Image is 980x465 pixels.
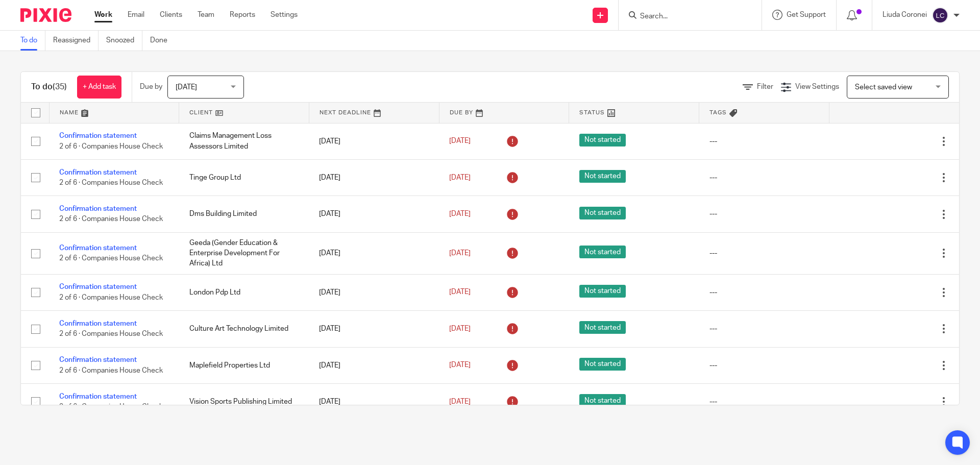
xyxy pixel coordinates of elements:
[53,31,99,51] a: Reassigned
[59,205,137,212] a: Confirmation statement
[309,196,439,232] td: [DATE]
[709,360,819,371] div: ---
[855,84,912,91] span: Select saved view
[59,244,137,252] a: Confirmation statement
[449,138,471,145] span: [DATE]
[757,83,773,90] span: Filter
[59,179,163,186] span: 2 of 6 · Companies House Check
[579,207,626,219] span: Not started
[579,134,626,146] span: Not started
[309,383,439,420] td: [DATE]
[150,31,175,51] a: Done
[77,76,121,99] a: + Add task
[59,216,163,223] span: 2 of 6 · Companies House Check
[59,169,137,176] a: Confirmation statement
[230,10,255,20] a: Reports
[59,330,163,337] span: 2 of 6 · Companies House Check
[579,170,626,183] span: Not started
[309,311,439,347] td: [DATE]
[449,362,471,369] span: [DATE]
[59,132,137,139] a: Confirmation statement
[59,367,163,374] span: 2 of 6 · Companies House Check
[179,274,309,310] td: London Pdp Ltd
[449,210,471,217] span: [DATE]
[787,11,826,18] span: Get Support
[709,136,819,146] div: ---
[179,159,309,195] td: Tinge Group Ltd
[140,82,162,92] p: Due by
[198,10,214,20] a: Team
[795,83,839,90] span: View Settings
[309,123,439,159] td: [DATE]
[709,110,727,115] span: Tags
[179,311,309,347] td: Culture Art Technology Limited
[179,347,309,383] td: Maplefield Properties Ltd
[309,347,439,383] td: [DATE]
[709,324,819,334] div: ---
[179,232,309,274] td: Geeda (Gender Education & Enterprise Development For Africa) Ltd
[709,287,819,298] div: ---
[160,10,182,20] a: Clients
[20,31,45,51] a: To do
[179,123,309,159] td: Claims Management Loss Assessors Limited
[309,232,439,274] td: [DATE]
[59,294,163,301] span: 2 of 6 · Companies House Check
[639,12,731,21] input: Search
[932,7,948,23] img: svg%3E
[59,255,163,262] span: 2 of 6 · Companies House Check
[579,285,626,298] span: Not started
[31,82,67,92] h1: To do
[59,283,137,290] a: Confirmation statement
[709,248,819,258] div: ---
[579,246,626,258] span: Not started
[709,397,819,407] div: ---
[579,394,626,407] span: Not started
[179,196,309,232] td: Dms Building Limited
[709,209,819,219] div: ---
[59,403,163,410] span: 2 of 6 · Companies House Check
[449,289,471,296] span: [DATE]
[449,250,471,257] span: [DATE]
[59,393,137,400] a: Confirmation statement
[20,8,71,22] img: Pixie
[59,356,137,363] a: Confirmation statement
[106,31,142,51] a: Snoozed
[449,325,471,332] span: [DATE]
[309,274,439,310] td: [DATE]
[94,10,112,20] a: Work
[709,173,819,183] div: ---
[883,10,927,20] p: Liuda Coronei
[579,321,626,334] span: Not started
[179,383,309,420] td: Vision Sports Publishing Limited
[309,159,439,195] td: [DATE]
[271,10,298,20] a: Settings
[128,10,144,20] a: Email
[53,83,67,91] span: (35)
[176,84,197,91] span: [DATE]
[449,174,471,181] span: [DATE]
[59,143,163,150] span: 2 of 6 · Companies House Check
[579,358,626,371] span: Not started
[59,320,137,327] a: Confirmation statement
[449,398,471,405] span: [DATE]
